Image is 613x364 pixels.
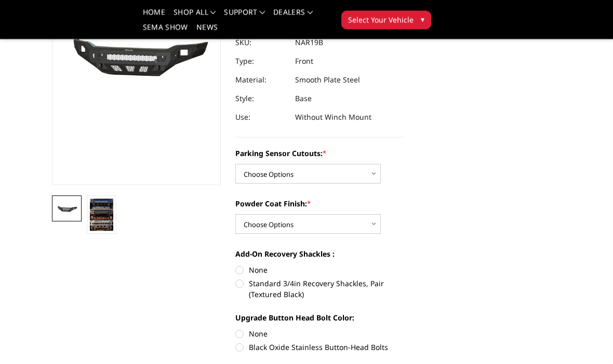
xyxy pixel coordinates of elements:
[235,329,404,340] label: None
[235,148,404,159] label: Parking Sensor Cutouts:
[295,90,312,108] dd: Base
[235,278,404,300] label: Standard 3/4in Recovery Shackles, Pair (Textured Black)
[295,108,371,127] dd: Without Winch Mount
[235,313,404,324] label: Upgrade Button Head Bolt Color:
[196,24,218,39] a: News
[235,199,404,209] label: Powder Coat Finish:
[235,249,404,260] label: Add-On Recovery Shackles :
[235,71,287,90] dt: Material:
[235,342,404,353] label: Black Oxide Stainless Button-Head Bolts
[295,34,323,52] dd: NAR19B
[235,34,287,52] dt: SKU:
[273,9,313,24] a: Dealers
[348,15,414,25] span: Select Your Vehicle
[295,71,360,90] dd: Smooth Plate Steel
[224,9,265,24] a: Support
[341,11,431,30] button: Select Your Vehicle
[174,9,216,24] a: shop all
[421,14,424,25] span: ▾
[55,204,78,215] img: 2019-2025 Ram 2500-3500 - Freedom Series - Base Front Bumper (non-winch)
[295,52,313,71] dd: Front
[235,52,287,71] dt: Type:
[235,90,287,108] dt: Style:
[235,265,404,276] label: None
[143,9,165,24] a: Home
[90,199,113,231] img: 2019-2025 Ram 2500-3500 - Freedom Series - Base Front Bumper (non-winch)
[235,108,287,127] dt: Use:
[143,24,188,39] a: SEMA Show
